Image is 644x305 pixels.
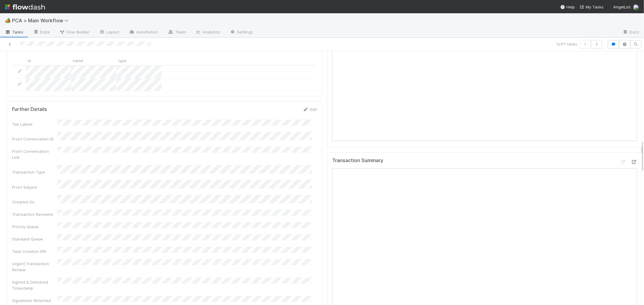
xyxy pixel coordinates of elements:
a: Edit [303,107,317,112]
img: logo-inverted-e16ddd16eac7371096b0.svg [5,2,45,12]
a: Settings [225,28,258,37]
div: Front Conversation Link [12,148,57,160]
span: Tasks [5,29,24,35]
a: Flow Builder [54,28,94,37]
a: Layout [94,28,124,37]
div: name [71,56,116,65]
a: Automation [124,28,163,37]
span: PCA > Main Workflow [12,17,72,24]
span: AngelList [613,5,631,9]
span: 1 of 11 tasks [556,41,577,47]
div: Urgent Transaction Review [12,261,57,273]
h5: Transaction Summary [332,158,383,164]
a: Team [163,28,191,37]
a: My Tasks [580,4,604,10]
span: My Tasks [580,5,604,9]
div: Signed & Delivered Timestamp [12,279,57,291]
a: Docs [618,28,644,37]
div: Transaction Type [12,169,57,175]
img: avatar_0d9988fd-9a15-4cc7-ad96-88feab9e0fa9.png [633,4,639,10]
a: Analytics [191,28,225,37]
div: Standard Queue [12,236,57,242]
div: id [26,56,71,65]
div: Created On [12,199,57,205]
div: Front Subject [12,184,57,190]
div: Priority Queue [12,224,57,230]
div: type [116,56,162,65]
div: Transaction Reviewer [12,211,57,217]
div: Front Conversation ID [12,136,57,142]
div: Help [560,4,575,10]
span: 🏕️ [5,18,11,23]
span: Flow Builder [59,29,89,35]
a: Data [28,28,54,37]
h5: Further Details [12,106,47,112]
div: Tax Labels [12,121,57,127]
div: Task Creation DRI [12,248,57,254]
